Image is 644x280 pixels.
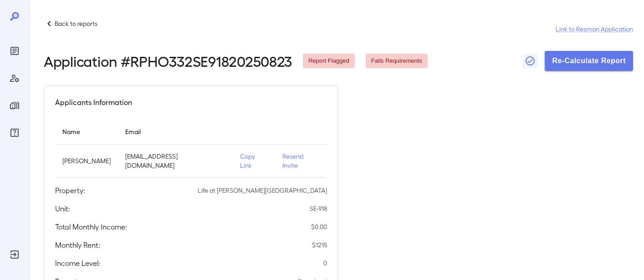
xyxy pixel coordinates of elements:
[7,71,22,85] div: Manage Users
[55,185,85,196] h5: Property:
[55,221,127,232] h5: Total Monthly Income:
[118,119,233,145] th: Email
[312,240,327,250] p: $ 1215
[55,119,327,178] table: simple table
[125,152,225,170] p: [EMAIL_ADDRESS][DOMAIN_NAME]
[366,57,428,65] span: Fails Requirements
[303,57,355,65] span: Report Flagged
[55,119,118,145] th: Name
[55,19,97,28] p: Back to reports
[7,125,22,140] div: FAQ
[7,44,22,58] div: Reports
[311,222,327,231] p: $ 0.00
[44,53,292,69] h2: Application # RPHO332SE91820250823
[240,152,268,170] p: Copy Link
[556,25,633,34] a: Link to Resman Application
[282,152,320,170] p: Resend Invite
[55,97,132,108] h5: Applicants Information
[62,156,111,165] p: [PERSON_NAME]
[7,98,22,113] div: Manage Properties
[523,54,537,68] button: Close Report
[55,203,70,214] h5: Unit:
[55,258,100,269] h5: Income Level:
[7,247,22,262] div: Log Out
[198,186,327,195] p: Life at [PERSON_NAME][GEOGRAPHIC_DATA]
[55,240,100,250] h5: Monthly Rent:
[323,259,327,268] p: 0
[545,51,633,71] button: Re-Calculate Report
[310,204,327,213] p: SE-918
